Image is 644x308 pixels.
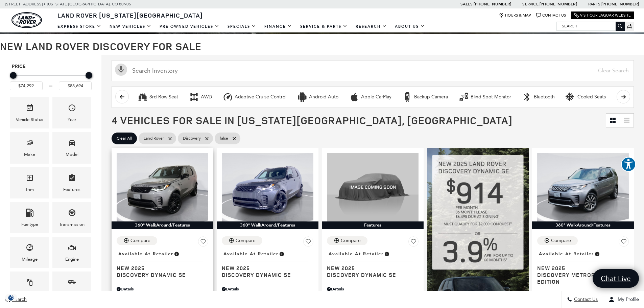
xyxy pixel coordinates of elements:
[551,238,571,244] div: Compare
[10,70,92,90] div: Price
[532,221,634,229] div: 360° WalkAround/Features
[57,11,203,19] span: Land Rover [US_STATE][GEOGRAPHIC_DATA]
[572,297,598,303] span: Contact Us
[327,265,413,271] span: New 2025
[59,221,85,228] div: Transmission
[536,13,566,18] a: Contact Us
[10,202,49,233] div: FueltypeFueltype
[327,236,367,245] button: Compare Vehicle
[222,236,262,245] button: Compare Vehicle
[562,90,610,104] button: Cooled SeatsCooled Seats
[10,97,49,128] div: VehicleVehicle Status
[606,114,620,127] a: Grid View
[593,269,639,288] a: Chat Live
[10,167,49,198] div: TrimTrim
[10,81,43,90] input: Minimum
[117,134,132,143] span: Clear All
[222,153,313,221] img: 2025 LAND ROVER Discovery Dynamic SE
[540,1,577,7] a: [PHONE_NUMBER]
[384,250,390,258] span: Vehicle is in stock and ready for immediate delivery. Due to demand, availability is subject to c...
[574,13,631,18] a: Visit Our Jaguar Website
[603,291,644,308] button: Open user profile menu
[112,221,213,229] div: 360° WalkAround/Features
[21,221,38,228] div: Fueltype
[399,90,452,104] button: Backup CameraBackup Camera
[3,294,19,301] section: Click to Open Cookie Consent Modal
[522,2,538,6] span: Service
[53,21,429,32] nav: Main Navigation
[130,238,150,244] div: Compare
[183,134,201,143] span: Discovery
[327,286,419,292] div: Pricing Details - Discovery Dynamic SE
[601,1,639,7] a: [PHONE_NUMBER]
[539,250,594,258] span: Available at Retailer
[361,94,391,100] div: Apple CarPlay
[68,172,76,186] span: Features
[26,172,34,186] span: Trim
[223,21,260,32] a: Specials
[144,134,164,143] span: Land Rover
[26,207,34,221] span: Fueltype
[68,277,76,290] span: Bodystyle
[185,90,216,104] button: AWDAWD
[10,72,17,79] div: Minimum Price
[10,237,49,268] div: MileageMileage
[138,92,148,102] div: 3rd Row Seat
[455,90,515,104] button: Blind Spot MonitorBlind Spot Monitor
[408,236,419,249] button: Save Vehicle
[3,294,19,301] img: Opt-Out Icon
[260,21,296,32] a: Finance
[134,90,182,104] button: 3rd Row Seat3rd Row Seat
[522,92,532,102] div: Bluetooth
[223,92,233,102] div: Adaptive Cruise Control
[236,238,256,244] div: Compare
[329,250,384,258] span: Available at Retailer
[402,92,412,102] div: Backup Camera
[53,11,207,19] a: Land Rover [US_STATE][GEOGRAPHIC_DATA]
[577,94,606,100] div: Cooled Seats
[117,236,157,245] button: Compare Vehicle
[112,60,634,81] input: Search Inventory
[65,256,79,263] div: Engine
[115,90,129,103] button: scroll left
[235,94,286,100] div: Adaptive Cruise Control
[117,271,203,278] span: Discovery Dynamic SE
[10,132,49,163] div: MakeMake
[68,137,76,151] span: Model
[222,286,313,292] div: Pricing Details - Discovery Dynamic SE
[537,271,624,285] span: Discovery Metropolitan Edition
[279,250,285,258] span: Vehicle is in stock and ready for immediate delivery. Due to demand, availability is subject to c...
[12,64,90,70] h5: Price
[59,81,92,90] input: Maximum
[117,286,208,292] div: Pricing Details - Discovery Dynamic SE
[52,237,91,268] div: EngineEngine
[518,90,558,104] button: BluetoothBluetooth
[537,153,629,221] img: 2025 LAND ROVER Discovery Metropolitan Edition
[352,21,391,32] a: Research
[537,265,624,271] span: New 2025
[156,21,223,32] a: Pre-Owned Vehicles
[22,256,38,263] div: Mileage
[474,1,511,7] a: [PHONE_NUMBER]
[222,265,308,271] span: New 2025
[537,249,629,285] a: Available at RetailerNew 2025Discovery Metropolitan Edition
[345,90,395,104] button: Apple CarPlayApple CarPlay
[327,271,413,278] span: Discovery Dynamic SE
[26,137,34,151] span: Make
[189,92,199,102] div: AWD
[112,113,512,127] span: 4 Vehicles for Sale in [US_STATE][GEOGRAPHIC_DATA], [GEOGRAPHIC_DATA]
[414,94,448,100] div: Backup Camera
[198,236,208,249] button: Save Vehicle
[617,90,630,103] button: scroll right
[621,157,636,172] button: Explore your accessibility options
[222,249,313,278] a: Available at RetailerNew 2025Discovery Dynamic SE
[349,92,359,102] div: Apple CarPlay
[66,151,78,158] div: Model
[105,21,156,32] a: New Vehicles
[471,94,511,100] div: Blind Spot Monitor
[460,2,473,6] span: Sales
[459,92,469,102] div: Blind Spot Monitor
[619,236,629,249] button: Save Vehicle
[621,157,636,173] aside: Accessibility Help Desk
[557,22,624,30] input: Search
